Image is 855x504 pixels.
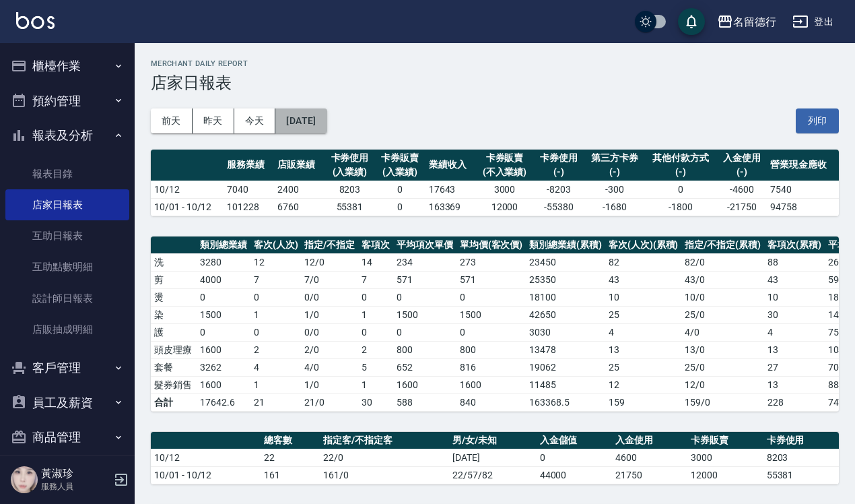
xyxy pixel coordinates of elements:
[764,393,825,411] td: 228
[358,237,393,254] th: 客項次
[526,253,605,271] td: 23450
[301,323,358,341] td: 0 / 0
[151,181,224,198] td: 10/12
[645,198,717,216] td: -1800
[5,189,129,220] a: 店家日報表
[41,467,110,480] h5: 黃淑珍
[358,288,393,306] td: 0
[151,150,839,216] table: a dense table
[763,432,839,449] th: 卡券使用
[197,253,250,271] td: 3280
[261,449,320,466] td: 22
[681,323,764,341] td: 4 / 0
[358,306,393,323] td: 1
[358,358,393,376] td: 5
[393,358,456,376] td: 652
[41,480,110,493] p: 服務人員
[764,376,825,393] td: 13
[764,341,825,358] td: 13
[526,393,605,411] td: 163368.5
[681,271,764,288] td: 43 / 0
[358,376,393,393] td: 1
[479,165,530,179] div: (不入業績)
[681,341,764,358] td: 13 / 0
[375,198,425,216] td: 0
[274,181,324,198] td: 2400
[612,449,687,466] td: 4600
[605,288,682,306] td: 10
[274,150,324,181] th: 店販業績
[587,151,642,165] div: 第三方卡券
[197,341,250,358] td: 1600
[612,432,687,449] th: 入金使用
[475,181,533,198] td: 3000
[526,288,605,306] td: 18100
[526,358,605,376] td: 19062
[449,466,536,484] td: 22/57/82
[475,198,533,216] td: 12000
[393,376,456,393] td: 1600
[328,165,372,179] div: (入業績)
[712,8,782,36] button: 名留德行
[687,466,763,484] td: 12000
[5,385,129,420] button: 員工及薪資
[234,108,276,133] button: 今天
[250,393,302,411] td: 21
[764,288,825,306] td: 10
[767,198,839,216] td: 94758
[456,271,526,288] td: 571
[197,376,250,393] td: 1600
[5,118,129,153] button: 報表及分析
[456,253,526,271] td: 273
[605,358,682,376] td: 25
[393,288,456,306] td: 0
[375,181,425,198] td: 0
[764,237,825,254] th: 客項次(累積)
[301,271,358,288] td: 7 / 0
[5,283,129,314] a: 設計師日報表
[274,198,324,216] td: 6760
[681,253,764,271] td: 82 / 0
[250,341,302,358] td: 2
[648,165,714,179] div: (-)
[526,237,605,254] th: 類別總業績(累積)
[587,165,642,179] div: (-)
[193,108,234,133] button: 昨天
[250,288,302,306] td: 0
[151,393,197,411] td: 合計
[250,271,302,288] td: 7
[456,306,526,323] td: 1500
[151,198,224,216] td: 10/01 - 10/12
[537,449,612,466] td: 0
[479,151,530,165] div: 卡券販賣
[151,73,839,92] h3: 店家日報表
[605,237,682,254] th: 客次(人次)(累積)
[151,271,197,288] td: 剪
[456,237,526,254] th: 單均價(客次價)
[605,253,682,271] td: 82
[605,341,682,358] td: 13
[197,271,250,288] td: 4000
[534,198,584,216] td: -55380
[151,358,197,376] td: 套餐
[584,181,645,198] td: -300
[425,198,476,216] td: 163369
[301,288,358,306] td: 0 / 0
[324,198,375,216] td: 55381
[5,84,129,119] button: 預約管理
[5,158,129,189] a: 報表目錄
[717,198,767,216] td: -21750
[250,253,302,271] td: 12
[250,376,302,393] td: 1
[197,358,250,376] td: 3262
[261,466,320,484] td: 161
[687,449,763,466] td: 3000
[197,393,250,411] td: 17642.6
[358,323,393,341] td: 0
[11,466,38,493] img: Person
[612,466,687,484] td: 21750
[764,271,825,288] td: 43
[764,323,825,341] td: 4
[681,288,764,306] td: 10 / 0
[648,151,714,165] div: 其他付款方式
